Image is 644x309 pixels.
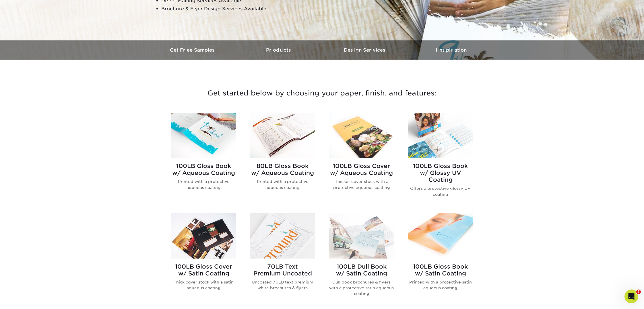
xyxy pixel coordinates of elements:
[408,113,473,206] a: 100LB Gloss Book<br/>w/ Glossy UV Coating Brochures & Flyers 100LB Gloss Bookw/ Glossy UV Coating...
[408,213,473,258] img: 100LB Gloss Book<br/>w/ Satin Coating Brochures & Flyers
[250,113,315,158] img: 80LB Gloss Book<br/>w/ Aqueous Coating Brochures & Flyers
[329,163,394,176] h2: 100LB Gloss Cover w/ Aqueous Coating
[329,213,394,258] img: 100LB Dull Book<br/>w/ Satin Coating Brochures & Flyers
[322,40,408,60] a: Design Services
[250,263,315,277] h2: 70LB Text Premium Uncoated
[329,179,394,190] p: Thicker cover stock with a protective aqueous coating
[636,290,641,294] span: 7
[161,5,300,13] li: Brochure & Flyer Design Services Available
[150,47,236,53] h3: Get Free Samples
[236,40,322,60] a: Products
[250,113,315,206] a: 80LB Gloss Book<br/>w/ Aqueous Coating Brochures & Flyers 80LB Gloss Bookw/ Aqueous Coating Print...
[408,113,473,158] img: 100LB Gloss Book<br/>w/ Glossy UV Coating Brochures & Flyers
[171,263,236,277] h2: 100LB Gloss Cover w/ Satin Coating
[408,185,473,197] p: Offers a protective glossy UV coating
[329,213,394,306] a: 100LB Dull Book<br/>w/ Satin Coating Brochures & Flyers 100LB Dull Bookw/ Satin Coating Dull book...
[408,163,473,183] h2: 100LB Gloss Book w/ Glossy UV Coating
[250,213,315,258] img: 70LB Text<br/>Premium Uncoated Brochures & Flyers
[250,163,315,176] h2: 80LB Gloss Book w/ Aqueous Coating
[408,40,494,60] a: Inspiration
[624,290,638,303] iframe: Intercom live chat
[250,179,315,190] p: Printed with a protective aqueous coating
[171,213,236,306] a: 100LB Gloss Cover<br/>w/ Satin Coating Brochures & Flyers 100LB Gloss Coverw/ Satin Coating Thick...
[408,279,473,291] p: Printed with a protective satin aqueous coating
[408,47,494,53] h3: Inspiration
[236,47,322,53] h3: Products
[322,47,408,53] h3: Design Services
[329,113,394,158] img: 100LB Gloss Cover<br/>w/ Aqueous Coating Brochures & Flyers
[150,40,236,60] a: Get Free Samples
[171,279,236,291] p: Thick cover stock with a satin aqueous coating
[408,213,473,306] a: 100LB Gloss Book<br/>w/ Satin Coating Brochures & Flyers 100LB Gloss Bookw/ Satin Coating Printed...
[171,179,236,190] p: Printed with a protective aqueous coating
[250,213,315,306] a: 70LB Text<br/>Premium Uncoated Brochures & Flyers 70LB TextPremium Uncoated Uncoated 70LB text pr...
[171,113,236,158] img: 100LB Gloss Book<br/>w/ Aqueous Coating Brochures & Flyers
[171,213,236,258] img: 100LB Gloss Cover<br/>w/ Satin Coating Brochures & Flyers
[250,279,315,291] p: Uncoated 70LB text premium white brochures & flyers
[171,163,236,176] h2: 100LB Gloss Book w/ Aqueous Coating
[329,113,394,206] a: 100LB Gloss Cover<br/>w/ Aqueous Coating Brochures & Flyers 100LB Gloss Coverw/ Aqueous Coating T...
[171,113,236,206] a: 100LB Gloss Book<br/>w/ Aqueous Coating Brochures & Flyers 100LB Gloss Bookw/ Aqueous Coating Pri...
[408,263,473,277] h2: 100LB Gloss Book w/ Satin Coating
[154,80,490,106] h3: Get started below by choosing your paper, finish, and features:
[329,263,394,277] h2: 100LB Dull Book w/ Satin Coating
[329,279,394,297] p: Dull book brochures & flyers with a protective satin aqueous coating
